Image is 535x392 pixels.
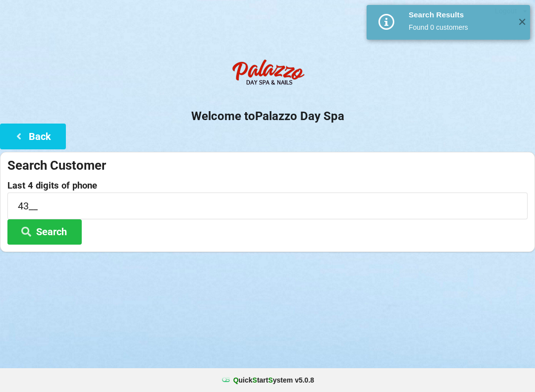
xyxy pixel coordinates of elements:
[7,193,528,219] input: 0000
[233,375,314,385] b: uick tart ystem v 5.0.8
[228,54,307,94] img: PalazzoDaySpaNails-Logo.png
[409,22,510,32] div: Found 0 customers
[409,10,510,20] div: Search Results
[7,219,82,245] button: Search
[233,376,239,384] span: Q
[7,181,528,191] label: Last 4 digits of phone
[268,376,272,384] span: S
[221,375,231,385] img: favicon.ico
[7,157,528,174] div: Search Customer
[253,376,257,384] span: S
